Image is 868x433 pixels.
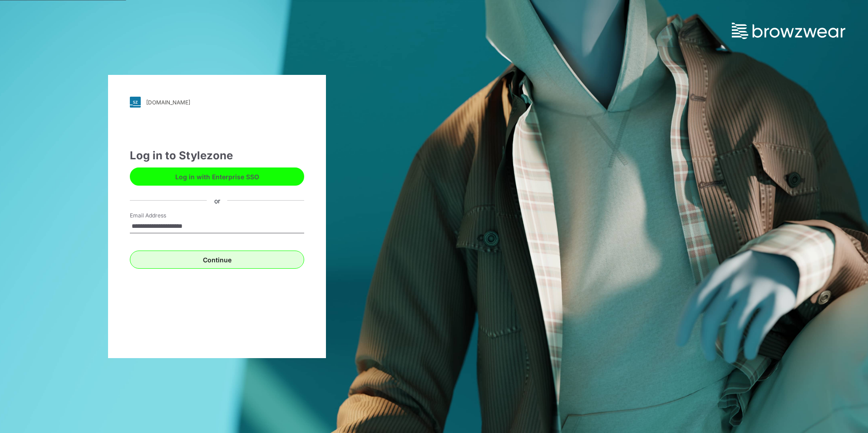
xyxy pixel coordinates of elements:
img: svg+xml;base64,PHN2ZyB3aWR0aD0iMjgiIGhlaWdodD0iMjgiIHZpZXdCb3g9IjAgMCAyOCAyOCIgZmlsbD0ibm9uZSIgeG... [130,97,141,108]
button: Log in with Enterprise SSO [130,167,304,186]
div: or [207,196,227,205]
button: Continue [130,251,304,269]
label: Email Address [130,212,193,220]
div: [DOMAIN_NAME] [146,99,190,106]
div: Log in to Stylezone [130,148,304,164]
a: [DOMAIN_NAME] [130,97,304,108]
img: browzwear-logo.73288ffb.svg [732,23,845,39]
